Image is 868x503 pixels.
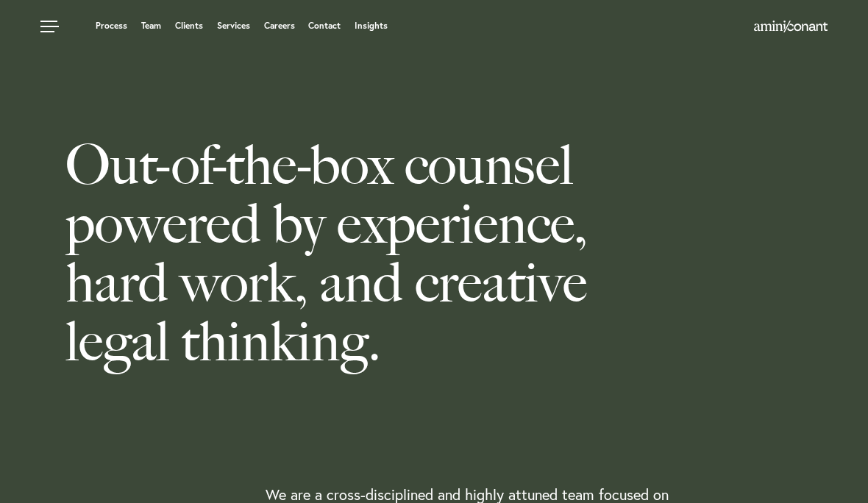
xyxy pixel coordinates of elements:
a: Team [141,21,161,30]
a: Clients [175,21,203,30]
a: Process [96,21,127,30]
a: Home [754,21,828,33]
a: Careers [264,21,295,30]
a: Contact [308,21,341,30]
a: Services [217,21,250,30]
a: Insights [355,21,388,30]
img: Amini & Conant [754,21,828,32]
